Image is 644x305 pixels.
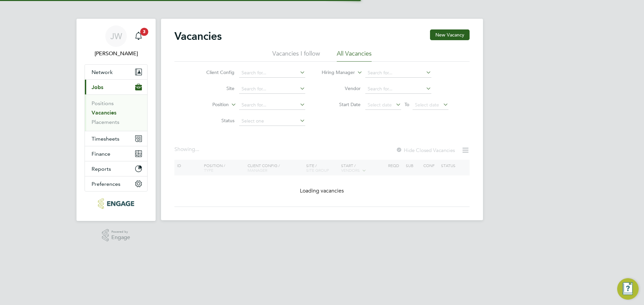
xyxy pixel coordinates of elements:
span: Preferences [92,181,120,187]
a: Vacancies [92,109,116,116]
span: Engage [111,235,130,240]
a: JW[PERSON_NAME] [85,25,148,58]
input: Search for... [365,84,431,94]
span: Select date [415,102,439,108]
a: Placements [92,119,119,125]
span: Jordan Williams [85,50,148,58]
img: morganhunt-logo-retina.png [98,198,134,209]
label: Start Date [322,101,361,107]
label: Vendor [322,85,361,91]
label: Status [196,118,234,124]
span: Reports [92,166,111,172]
li: Vacancies I follow [272,50,320,62]
button: Preferences [85,176,147,191]
span: To [402,100,411,109]
button: Network [85,65,147,79]
span: JW [110,32,122,41]
button: New Vacancy [430,29,470,40]
input: Search for... [239,68,305,78]
span: Timesheets [92,136,119,142]
input: Search for... [365,68,431,78]
input: Search for... [239,100,305,110]
input: Select one [239,117,305,126]
button: Engage Resource Center [617,278,639,300]
a: 3 [132,25,145,47]
span: Jobs [92,84,103,90]
label: Client Config [196,69,234,75]
div: Showing [174,146,201,153]
nav: Main navigation [76,19,156,221]
button: Finance [85,146,147,161]
label: Hiring Manager [316,69,355,76]
a: Go to home page [85,198,148,209]
span: ... [195,146,199,153]
span: Select date [368,102,392,108]
label: Position [190,101,229,108]
span: 3 [140,28,148,36]
label: Site [196,85,234,91]
span: Powered by [111,229,130,235]
h2: Vacancies [174,29,222,43]
li: All Vacancies [337,50,372,62]
label: Hide Closed Vacancies [396,147,455,153]
button: Timesheets [85,131,147,146]
a: Powered byEngage [102,229,130,242]
input: Search for... [239,84,305,94]
span: Finance [92,151,110,157]
button: Jobs [85,80,147,94]
span: Network [92,69,113,75]
button: Reports [85,161,147,176]
div: Jobs [85,94,147,131]
a: Positions [92,100,114,106]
